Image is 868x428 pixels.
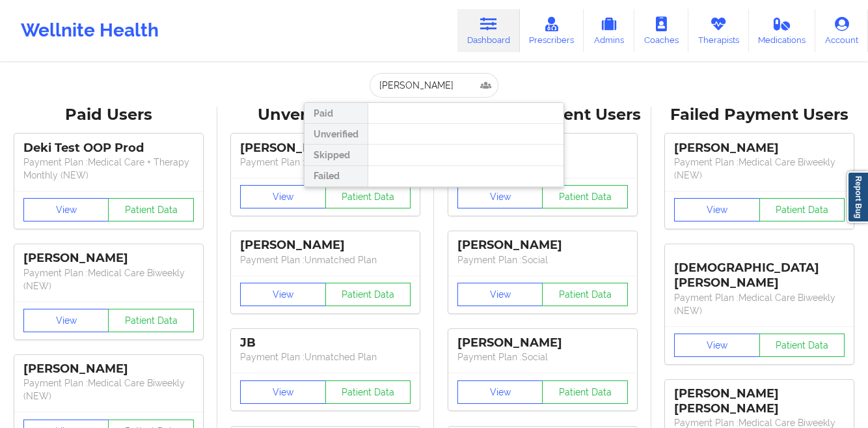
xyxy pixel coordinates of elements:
p: Payment Plan : Medical Care Biweekly (NEW) [23,377,194,403]
a: Report Bug [847,171,868,223]
p: Payment Plan : Medical Care Biweekly (NEW) [674,156,845,182]
button: View [457,283,543,306]
div: Paid Users [9,105,208,125]
div: Unverified [305,124,368,145]
div: Skipped [305,145,368,165]
a: Dashboard [457,9,520,52]
a: Therapists [688,9,749,52]
button: Patient Data [542,380,628,404]
p: Payment Plan : Medical Care Biweekly (NEW) [23,266,194,292]
button: Patient Data [542,185,628,208]
button: Patient Data [325,380,411,404]
p: Payment Plan : Medical Care Biweekly (NEW) [674,291,845,317]
a: Account [815,9,868,52]
a: Prescribers [520,9,584,52]
button: Patient Data [542,283,628,306]
p: Payment Plan : Social [457,253,628,266]
div: [DEMOGRAPHIC_DATA][PERSON_NAME] [674,251,845,291]
div: Failed [305,166,368,187]
div: [PERSON_NAME] [674,141,845,156]
a: Coaches [634,9,688,52]
button: View [457,380,543,404]
p: Payment Plan : Unmatched Plan [240,156,411,169]
button: View [23,309,109,332]
button: View [457,185,543,208]
p: Payment Plan : Social [457,350,628,364]
div: Deki Test OOP Prod [23,141,194,156]
a: Medications [749,9,816,52]
div: [PERSON_NAME] [23,362,194,377]
button: View [240,185,326,208]
div: Paid [305,103,368,124]
button: View [674,198,760,221]
p: Payment Plan : Medical Care + Therapy Monthly (NEW) [23,156,194,182]
p: Payment Plan : Unmatched Plan [240,253,411,266]
button: View [240,283,326,306]
button: Patient Data [325,283,411,306]
button: View [23,198,109,221]
div: Unverified Users [226,105,426,125]
div: [PERSON_NAME] [23,251,194,266]
div: [PERSON_NAME] [457,335,628,350]
div: JB [240,335,411,350]
a: Admins [584,9,634,52]
button: Patient Data [325,185,411,208]
button: Patient Data [759,334,845,357]
div: Failed Payment Users [660,105,860,125]
div: [PERSON_NAME] [240,141,411,156]
p: Payment Plan : Unmatched Plan [240,350,411,364]
button: Patient Data [108,198,194,221]
div: [PERSON_NAME] [PERSON_NAME] [674,386,845,416]
div: [PERSON_NAME] [457,238,628,253]
div: [PERSON_NAME] [240,238,411,253]
button: Patient Data [759,198,845,221]
button: View [674,334,760,357]
button: View [240,380,326,404]
button: Patient Data [108,309,194,332]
